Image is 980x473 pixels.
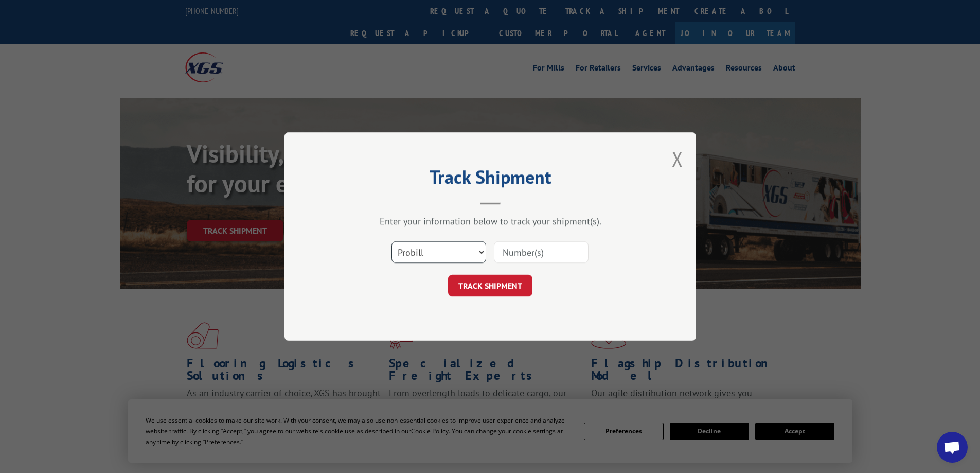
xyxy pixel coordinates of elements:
[448,275,532,296] button: TRACK SHIPMENT
[672,145,683,172] button: Close modal
[336,215,645,227] div: Enter your information below to track your shipment(s).
[336,170,645,189] h2: Track Shipment
[494,241,589,263] input: Number(s)
[937,432,968,463] div: Open chat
